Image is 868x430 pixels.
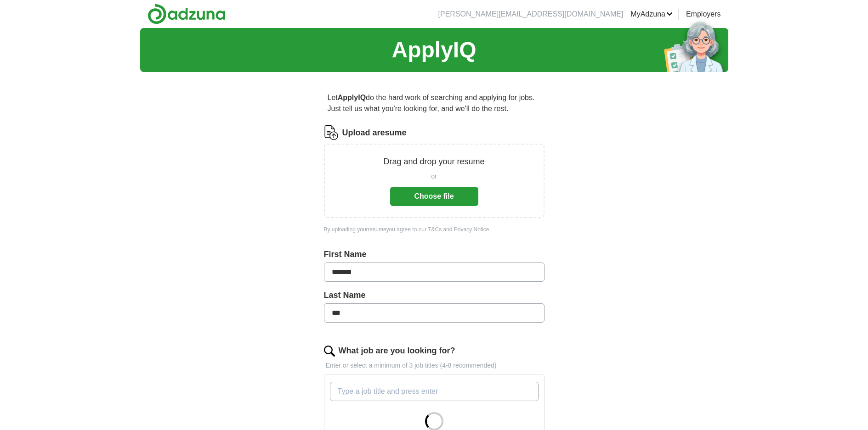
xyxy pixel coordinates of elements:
[383,156,484,168] p: Drag and drop your resume
[330,382,539,401] input: Type a job title and press enter
[431,172,437,181] span: or
[324,89,545,118] p: Let do the hard work of searching and applying for jobs. Just tell us what you're looking for, an...
[428,226,442,233] a: T&Cs
[338,94,366,101] strong: ApplyIQ
[438,9,624,20] li: [PERSON_NAME][EMAIL_ADDRESS][DOMAIN_NAME]
[324,125,339,140] img: CV Icon
[324,346,335,357] img: search.png
[454,226,489,233] a: Privacy Notice
[686,9,721,20] a: Employers
[324,361,545,370] p: Enter or select a minimum of 3 job titles (4-8 recommended)
[342,127,407,139] label: Upload a resume
[391,34,476,67] h1: ApplyIQ
[630,9,673,20] a: MyAdzuna
[148,4,226,24] img: Adzuna logo
[324,289,545,302] label: Last Name
[324,225,545,234] div: By uploading your resume you agree to our and .
[390,187,478,206] button: Choose file
[324,248,545,261] label: First Name
[339,345,455,357] label: What job are you looking for?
